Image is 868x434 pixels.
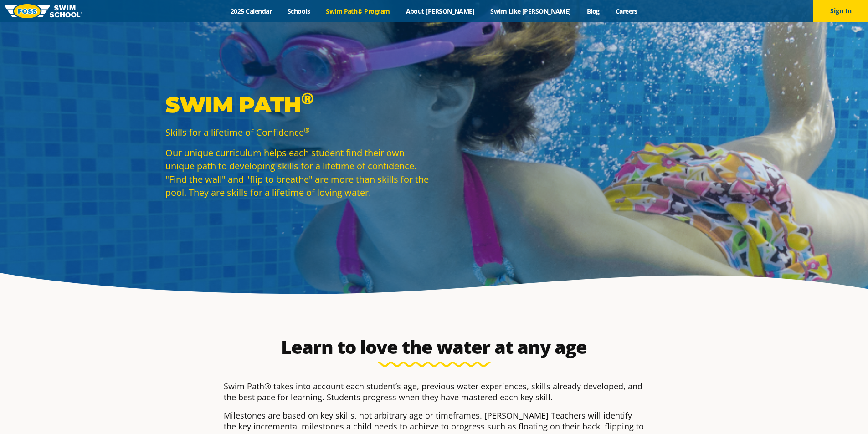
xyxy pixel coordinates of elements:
[5,4,82,18] img: FOSS Swim School Logo
[483,7,579,15] a: Swim Like [PERSON_NAME]
[607,7,645,15] a: Careers
[280,7,318,15] a: Schools
[224,381,645,403] p: Swim Path® takes into account each student’s age, previous water experiences, skills already deve...
[301,88,313,108] sup: ®
[579,7,607,15] a: Blog
[318,7,398,15] a: Swim Path® Program
[165,91,430,118] p: Swim Path
[223,7,280,15] a: 2025 Calendar
[398,7,483,15] a: About [PERSON_NAME]
[165,126,430,139] p: Skills for a lifetime of Confidence
[304,125,309,134] sup: ®
[165,146,430,199] p: Our unique curriculum helps each student find their own unique path to developing skills for a li...
[219,336,649,358] h2: Learn to love the water at any age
